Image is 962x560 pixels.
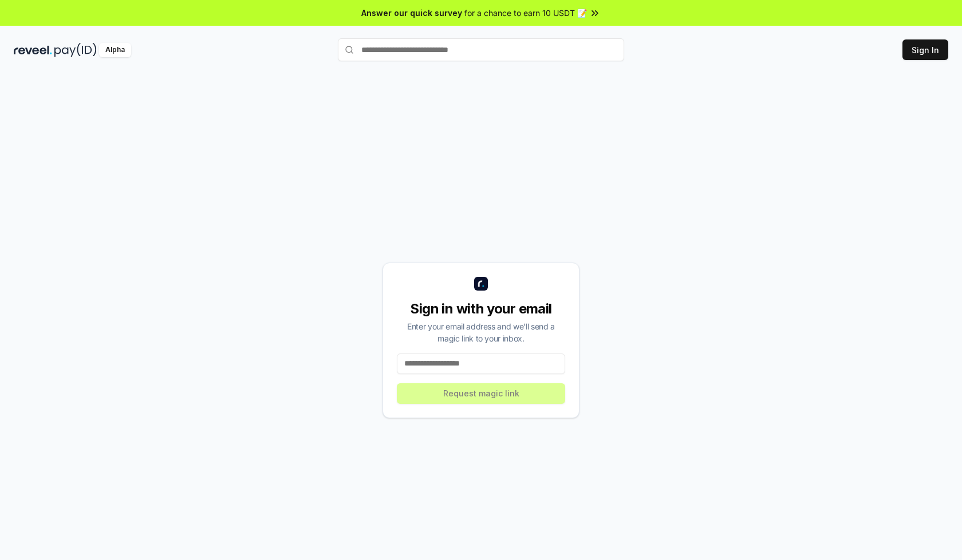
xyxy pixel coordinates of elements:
[464,7,587,19] span: for a chance to earn 10 USDT 📝
[54,43,97,57] img: pay_id
[397,300,565,318] div: Sign in with your email
[361,7,462,19] span: Answer our quick survey
[14,43,52,57] img: reveel_dark
[902,39,948,60] button: Sign In
[474,277,488,291] img: logo_small
[99,43,131,57] div: Alpha
[397,320,565,344] div: Enter your email address and we’ll send a magic link to your inbox.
